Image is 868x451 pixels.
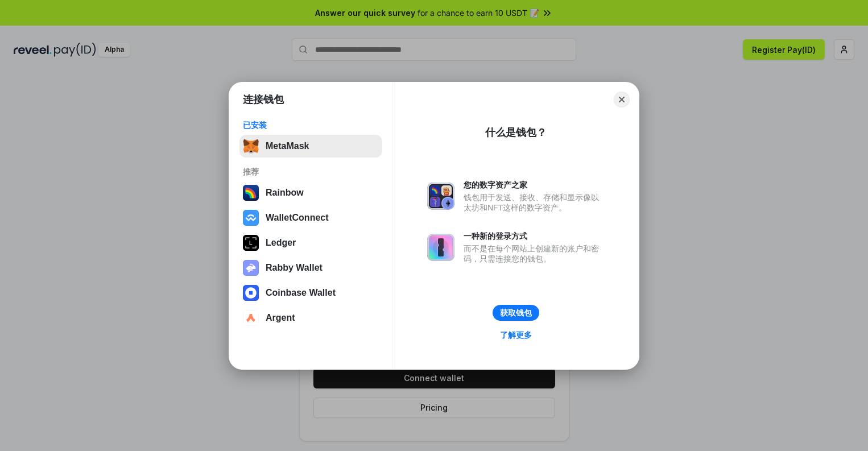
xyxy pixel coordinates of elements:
img: svg+xml,%3Csvg%20xmlns%3D%22http%3A%2F%2Fwww.w3.org%2F2000%2Fsvg%22%20fill%3D%22none%22%20viewBox... [427,183,454,210]
div: 推荐 [243,167,379,177]
div: Coinbase Wallet [266,288,336,298]
button: MetaMask [239,135,382,158]
div: Rabby Wallet [266,263,323,273]
div: 了解更多 [500,330,532,340]
div: MetaMask [266,141,309,151]
a: 了解更多 [493,328,539,342]
div: WalletConnect [266,213,329,223]
button: 获取钱包 [493,305,539,321]
div: 已安装 [243,120,379,130]
img: svg+xml,%3Csvg%20xmlns%3D%22http%3A%2F%2Fwww.w3.org%2F2000%2Fsvg%22%20fill%3D%22none%22%20viewBox... [243,260,259,276]
button: Coinbase Wallet [239,282,382,304]
div: Ledger [266,238,296,248]
button: Rabby Wallet [239,256,382,279]
button: Close [614,92,630,107]
div: 您的数字资产之家 [464,180,605,190]
img: svg+xml,%3Csvg%20xmlns%3D%22http%3A%2F%2Fwww.w3.org%2F2000%2Fsvg%22%20width%3D%2228%22%20height%3... [243,235,259,251]
img: svg+xml,%3Csvg%20width%3D%22120%22%20height%3D%22120%22%20viewBox%3D%220%200%20120%20120%22%20fil... [243,185,259,201]
button: WalletConnect [239,206,382,229]
div: 什么是钱包？ [485,126,547,139]
img: svg+xml,%3Csvg%20width%3D%2228%22%20height%3D%2228%22%20viewBox%3D%220%200%2028%2028%22%20fill%3D... [243,285,259,301]
div: Argent [266,313,295,323]
img: svg+xml,%3Csvg%20width%3D%2228%22%20height%3D%2228%22%20viewBox%3D%220%200%2028%2028%22%20fill%3D... [243,210,259,226]
img: svg+xml,%3Csvg%20xmlns%3D%22http%3A%2F%2Fwww.w3.org%2F2000%2Fsvg%22%20fill%3D%22none%22%20viewBox... [427,234,454,261]
div: 钱包用于发送、接收、存储和显示像以太坊和NFT这样的数字资产。 [464,192,605,213]
div: 获取钱包 [500,308,532,318]
div: Rainbow [266,188,304,198]
button: Rainbow [239,181,382,204]
h1: 连接钱包 [243,93,284,106]
img: svg+xml,%3Csvg%20width%3D%2228%22%20height%3D%2228%22%20viewBox%3D%220%200%2028%2028%22%20fill%3D... [243,310,259,326]
button: Ledger [239,231,382,254]
img: svg+xml,%3Csvg%20fill%3D%22none%22%20height%3D%2233%22%20viewBox%3D%220%200%2035%2033%22%20width%... [243,138,259,154]
div: 一种新的登录方式 [464,231,605,241]
button: Argent [239,307,382,329]
div: 而不是在每个网站上创建新的账户和密码，只需连接您的钱包。 [464,243,605,264]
